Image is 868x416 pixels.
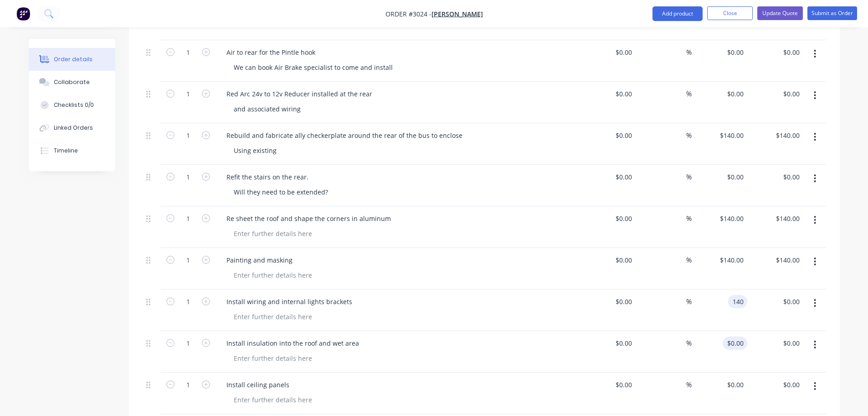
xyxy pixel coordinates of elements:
[807,6,857,20] button: Submit as Order
[54,78,90,86] div: Collaborate
[219,170,316,184] div: Refit the stairs on the rear.
[226,61,400,74] div: We can book Air Brake specialist to come and install
[219,46,323,59] div: Air to rear for the Pintle hook
[707,6,753,20] button: Close
[686,172,692,182] span: %
[29,139,115,162] button: Timeline
[686,130,692,141] span: %
[226,185,335,199] div: Will they need to be extended?
[29,71,115,94] button: Collaborate
[686,89,692,99] span: %
[226,102,308,116] div: and associated wiring
[652,6,703,21] button: Add product
[385,10,431,18] span: Order #3024 -
[686,338,692,348] span: %
[219,378,297,391] div: Install ceiling panels
[686,47,692,58] span: %
[219,129,470,142] div: Rebuild and fabricate ally checkerplate around the rear of the bus to enclose
[54,124,93,132] div: Linked Orders
[54,147,78,155] div: Timeline
[16,7,30,21] img: Factory
[219,212,398,225] div: Re sheet the roof and shape the corners in aluminum
[219,87,380,100] div: Red Arc 24v to 12v Reducer installed at the rear
[686,255,692,265] span: %
[686,213,692,224] span: %
[219,337,366,350] div: Install insulation into the roof and wet area
[686,296,692,307] span: %
[54,101,94,109] div: Checklists 0/0
[29,48,115,71] button: Order details
[757,6,803,20] button: Update Quote
[219,253,300,267] div: Painting and masking
[29,116,115,139] button: Linked Orders
[219,295,360,308] div: Install wiring and internal lights brackets
[431,10,483,18] a: [PERSON_NAME]
[686,379,692,390] span: %
[226,144,284,157] div: Using existing
[29,94,115,116] button: Checklists 0/0
[54,55,92,63] div: Order details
